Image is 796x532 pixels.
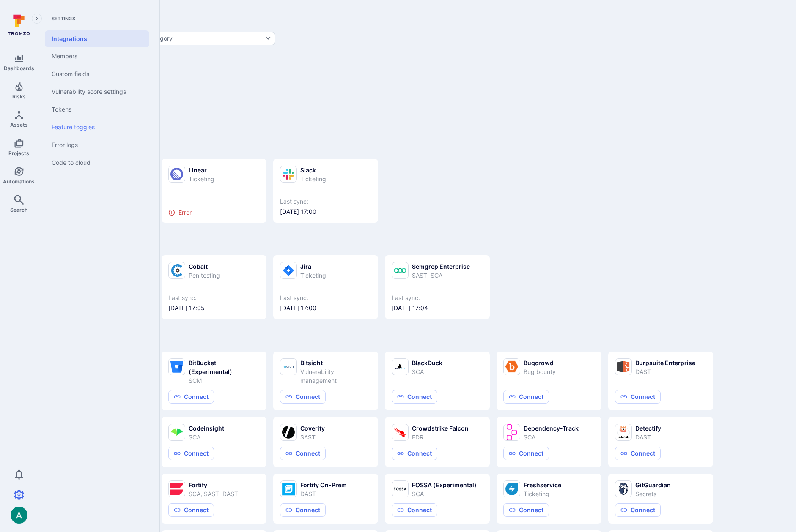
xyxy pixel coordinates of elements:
[280,294,371,302] span: Last sync:
[168,209,260,216] div: Error
[189,489,238,498] div: SCA, SAST, DAST
[45,136,149,154] a: Error logs
[45,47,149,65] a: Members
[280,304,371,312] span: [DATE] 17:00
[168,166,260,216] a: LinearTicketingError
[524,433,579,442] div: SCA
[524,489,561,498] div: Ticketing
[189,358,260,376] div: BitBucket (Experimental)
[300,271,326,280] div: Ticketing
[615,390,661,404] button: Connect
[300,358,371,367] div: Bitsight
[635,489,671,498] div: Secrets
[189,262,220,271] div: Cobalt
[189,480,238,489] div: Fortify
[635,433,661,442] div: DAST
[3,178,35,185] span: Automations
[189,424,224,433] div: Codeinsight
[32,14,42,24] button: Expand navigation menu
[168,294,260,302] span: Last sync:
[11,507,27,524] div: Arjan Dehar
[635,480,671,489] div: GitGuardian
[392,294,483,302] span: Last sync:
[280,166,371,216] a: SlackTicketingLast sync:[DATE] 17:00
[168,304,260,312] span: [DATE] 17:05
[392,262,483,312] a: Semgrep EnterpriseSAST, SCALast sync:[DATE] 17:04
[280,503,326,517] button: Connect
[45,15,149,22] span: Settings
[524,424,579,433] div: Dependency-Track
[635,424,661,433] div: Detectify
[280,262,371,312] a: JiraTicketingLast sync:[DATE] 17:00
[300,166,326,175] div: Slack
[280,447,326,460] button: Connect
[168,503,214,517] button: Connect
[280,207,371,216] span: [DATE] 17:00
[45,83,149,101] a: Vulnerability score settings
[300,424,325,433] div: Coverity
[412,262,470,271] div: Semgrep Enterprise
[12,93,26,100] span: Risks
[45,101,149,118] a: Tokens
[45,154,149,172] a: Code to cloud
[503,447,549,460] button: Connect
[189,376,260,385] div: SCM
[503,503,549,517] button: Connect
[300,480,347,489] div: Fortify On-Prem
[524,358,556,367] div: Bugcrowd
[45,65,149,83] a: Custom fields
[11,507,27,524] img: ACg8ocLSa5mPYBaXNx3eFu_EmspyJX0laNWN7cXOFirfQ7srZveEpg=s96-c
[412,271,470,280] div: SAST, SCA
[4,65,34,71] span: Dashboards
[45,118,149,136] a: Feature toggles
[280,197,371,206] span: Last sync:
[300,433,325,442] div: SAST
[300,262,326,271] div: Jira
[412,358,442,367] div: BlackDuck
[615,447,661,460] button: Connect
[392,390,437,404] button: Connect
[189,175,214,183] div: Ticketing
[300,367,371,385] div: Vulnerability management
[412,424,469,433] div: Crowdstrike Falcon
[189,271,220,280] div: Pen testing
[412,489,477,498] div: SCA
[392,304,483,312] span: [DATE] 17:04
[168,262,260,312] a: CobaltPen testingLast sync:[DATE] 17:05
[168,447,214,460] button: Connect
[45,30,149,47] a: Integrations
[412,480,477,489] div: FOSSA (Experimental)
[412,433,469,442] div: EDR
[615,503,661,517] button: Connect
[189,433,224,442] div: SCA
[524,480,561,489] div: Freshservice
[300,175,326,183] div: Ticketing
[8,150,29,156] span: Projects
[524,367,556,376] div: Bug bounty
[503,390,549,404] button: Connect
[300,489,347,498] div: DAST
[392,503,437,517] button: Connect
[635,358,695,367] div: Burpsuite Enterprise
[189,166,214,175] div: Linear
[412,367,442,376] div: SCA
[635,367,695,376] div: DAST
[280,390,326,404] button: Connect
[10,122,28,128] span: Assets
[143,32,275,45] button: Category
[10,207,27,213] span: Search
[168,390,214,404] button: Connect
[34,15,40,22] i: Expand navigation menu
[392,447,437,460] button: Connect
